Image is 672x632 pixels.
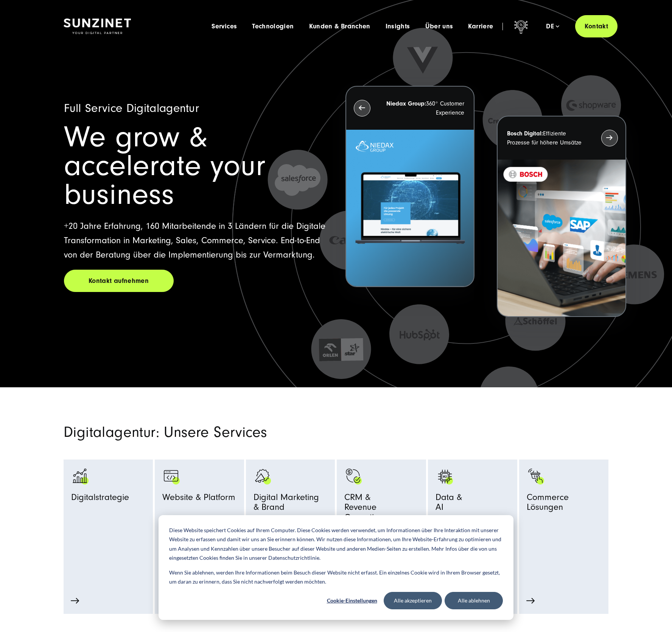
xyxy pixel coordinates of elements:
strong: Niedax Group: [386,100,426,107]
p: +20 Jahre Erfahrung, 160 Mitarbeitende in 3 Ländern für die Digitale Transformation in Marketing,... [64,219,327,262]
a: Bild eines Fingers, der auf einen schwarzen Einkaufswagen mit grünen Akzenten klickt: Digitalagen... [527,467,601,578]
p: Diese Website speichert Cookies auf Ihrem Computer. Diese Cookies werden verwendet, um Informatio... [169,526,503,563]
h1: We grow & accelerate your business [64,123,327,209]
a: advertising-megaphone-business-products_black advertising-megaphone-business-products_white Digit... [254,467,328,562]
a: Kontakt aufnehmen [64,270,174,292]
a: Symbol mit einem Haken und einem Dollarzeichen. monetization-approve-business-products_white CRM ... [344,467,418,578]
div: de [546,23,559,30]
a: Services [212,23,237,30]
img: BOSCH - Kundeprojekt - Digital Transformation Agentur SUNZINET [498,160,625,317]
strong: Bosch Digital: [507,130,543,137]
img: Letztes Projekt von Niedax. Ein Laptop auf dem die Niedax Website geöffnet ist, auf blauem Hinter... [346,130,474,287]
span: Digitalstrategie [71,492,129,506]
p: Wenn Sie ablehnen, werden Ihre Informationen beim Besuch dieser Website nicht erfasst. Ein einzel... [169,568,503,587]
a: analytics-graph-bar-business analytics-graph-bar-business_white Digitalstrategie [71,467,145,578]
a: Über uns [425,23,453,30]
a: Karriere [468,23,493,30]
p: Effiziente Prozesse für höhere Umsätze [507,129,587,147]
a: Technologien [252,23,294,30]
span: Full Service Digitalagentur [64,101,199,115]
a: Kunden & Branchen [309,23,370,30]
span: Digital Marketing & Brand [254,492,319,516]
span: CRM & Revenue Operations [344,492,418,526]
button: Cookie-Einstellungen [323,592,381,609]
span: Commerce Lösungen [527,492,601,516]
img: SUNZINET Full Service Digital Agentur [64,19,131,34]
button: Alle ablehnen [445,592,503,609]
a: Browser Symbol als Zeichen für Web Development - Digitalagentur SUNZINET programming-browser-prog... [162,467,236,578]
span: Website & Platform [162,492,235,506]
button: Alle akzeptieren [384,592,442,609]
a: Kontakt [575,15,618,37]
div: Cookie banner [159,515,513,620]
button: Niedax Group:360° Customer Experience Letztes Projekt von Niedax. Ein Laptop auf dem die Niedax W... [345,86,474,287]
button: Bosch Digital:Effiziente Prozesse für höhere Umsätze BOSCH - Kundeprojekt - Digital Transformatio... [497,116,626,317]
span: Data & AI [436,492,462,516]
p: 360° Customer Experience [384,99,464,117]
a: KI KI Data &AI [436,467,510,562]
a: Insights [386,23,410,30]
h2: Digitalagentur: Unsere Services [64,425,423,439]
